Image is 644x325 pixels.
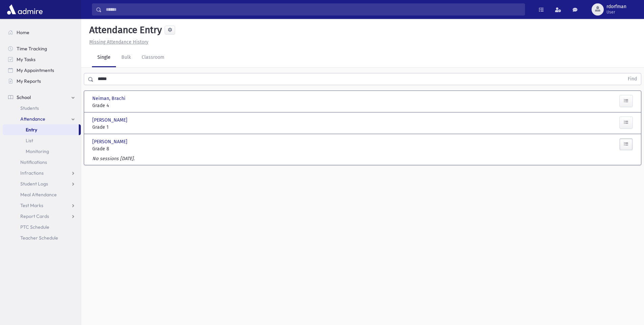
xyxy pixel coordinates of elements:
[92,95,127,102] span: Neiman, Brachi
[17,67,54,73] span: My Appointments
[3,54,81,65] a: My Tasks
[20,202,43,208] span: Test Marks
[20,224,49,230] span: PTC Schedule
[3,189,81,200] a: Meal Attendance
[17,46,47,52] span: Time Tracking
[5,3,44,16] img: AdmirePro
[3,103,81,114] a: Students
[3,76,81,86] a: My Reports
[92,117,129,124] span: [PERSON_NAME]
[20,181,48,187] span: Student Logs
[3,27,81,38] a: Home
[3,222,81,232] a: PTC Schedule
[3,168,81,178] a: Infractions
[92,138,129,145] span: [PERSON_NAME]
[17,78,41,84] span: My Reports
[20,213,49,219] span: Report Cards
[17,56,35,62] span: My Tasks
[606,4,626,9] span: rdorfman
[20,192,57,198] span: Meal Attendance
[20,159,47,165] span: Notifications
[136,48,170,67] a: Classroom
[26,127,37,133] span: Entry
[102,3,525,16] input: Search
[3,178,81,189] a: Student Logs
[3,92,81,103] a: School
[624,73,641,85] button: Find
[20,105,39,111] span: Students
[3,211,81,222] a: Report Cards
[3,157,81,168] a: Notifications
[3,135,81,146] a: List
[92,145,177,152] span: Grade 8
[92,155,135,162] label: No sessions [DATE].
[17,29,29,35] span: Home
[89,39,148,45] u: Missing Attendance History
[20,235,58,241] span: Teacher Schedule
[26,148,49,154] span: Monitoring
[3,124,79,135] a: Entry
[20,116,45,122] span: Attendance
[606,9,626,15] span: User
[3,65,81,76] a: My Appointments
[3,146,81,157] a: Monitoring
[3,43,81,54] a: Time Tracking
[20,170,44,176] span: Infractions
[92,124,177,131] span: Grade 1
[116,48,136,67] a: Bulk
[3,200,81,211] a: Test Marks
[17,94,31,100] span: School
[87,39,148,45] a: Missing Attendance History
[3,232,81,243] a: Teacher Schedule
[92,102,177,109] span: Grade 4
[92,48,116,67] a: Single
[87,24,162,36] h5: Attendance Entry
[3,114,81,124] a: Attendance
[26,137,33,144] span: List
